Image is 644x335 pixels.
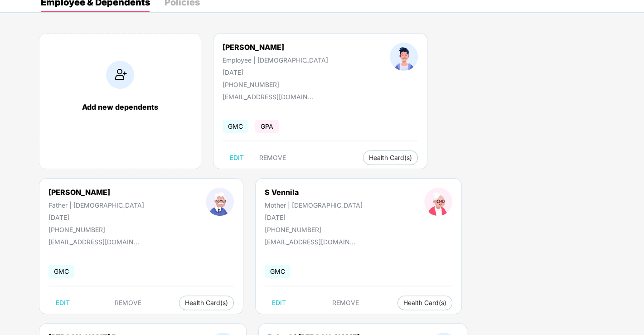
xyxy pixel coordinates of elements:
[48,238,139,246] div: [EMAIL_ADDRESS][DOMAIN_NAME]
[424,188,452,216] img: profileImage
[223,56,328,64] div: Employee | [DEMOGRAPHIC_DATA]
[48,296,77,310] button: EDIT
[369,155,412,160] span: Health Card(s)
[48,214,144,221] div: [DATE]
[223,43,328,52] div: [PERSON_NAME]
[48,188,144,197] div: [PERSON_NAME]
[363,151,418,165] button: Health Card(s)
[223,93,313,101] div: [EMAIL_ADDRESS][DOMAIN_NAME]
[115,299,141,306] span: REMOVE
[230,154,244,161] span: EDIT
[272,299,286,306] span: EDIT
[56,299,70,306] span: EDIT
[265,201,363,209] div: Mother | [DEMOGRAPHIC_DATA]
[332,299,359,306] span: REMOVE
[206,188,234,216] img: profileImage
[397,296,452,310] button: Health Card(s)
[252,151,293,165] button: REMOVE
[48,265,74,278] span: GMC
[223,81,328,88] div: [PHONE_NUMBER]
[223,151,251,165] button: EDIT
[265,188,363,197] div: S Vennila
[223,120,248,133] span: GMC
[106,61,134,89] img: addIcon
[390,43,418,71] img: profileImage
[265,296,293,310] button: EDIT
[185,301,228,305] span: Health Card(s)
[259,154,286,161] span: REMOVE
[223,68,328,76] div: [DATE]
[265,265,291,278] span: GMC
[265,214,363,221] div: [DATE]
[179,296,234,310] button: Health Card(s)
[48,201,144,209] div: Father | [DEMOGRAPHIC_DATA]
[265,226,363,233] div: [PHONE_NUMBER]
[107,296,149,310] button: REMOVE
[403,301,446,305] span: Health Card(s)
[325,296,366,310] button: REMOVE
[265,238,355,246] div: [EMAIL_ADDRESS][DOMAIN_NAME]
[255,120,279,133] span: GPA
[48,226,144,233] div: [PHONE_NUMBER]
[48,102,192,112] div: Add new dependents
